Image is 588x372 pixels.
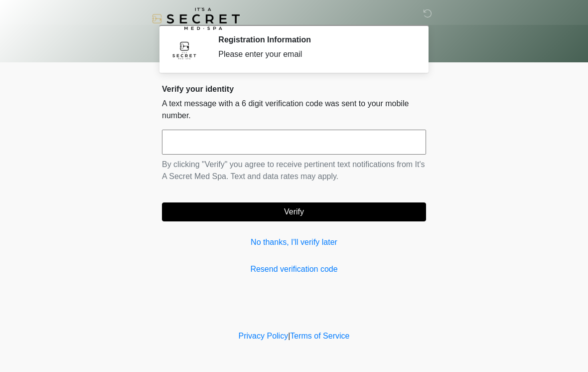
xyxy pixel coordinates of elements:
a: Terms of Service [290,332,349,340]
p: By clicking "Verify" you agree to receive pertinent text notifications from It's A Secret Med Spa... [162,159,426,183]
h2: Registration Information [218,35,411,44]
a: Resend verification code [162,263,426,275]
img: It's A Secret Med Spa Logo [152,7,240,30]
a: No thanks, I'll verify later [162,236,426,248]
a: | [288,332,290,340]
h2: Verify your identity [162,84,426,94]
div: Please enter your email [218,48,411,60]
button: Verify [162,202,426,221]
a: Privacy Policy [239,332,289,340]
p: A text message with a 6 digit verification code was sent to your mobile number. [162,98,426,122]
img: Agent Avatar [169,35,199,65]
